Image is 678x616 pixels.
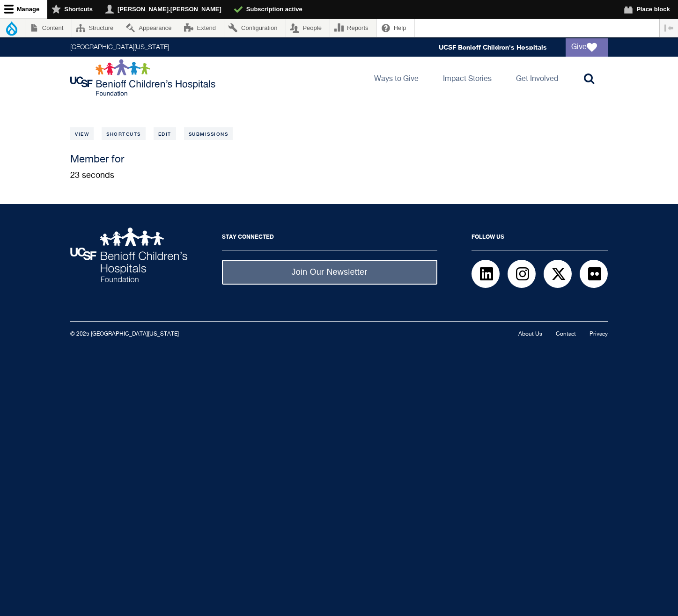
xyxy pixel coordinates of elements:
[435,57,499,99] a: Impact Stories
[122,19,180,37] a: Appearance
[224,19,285,37] a: Configuration
[439,43,547,51] a: UCSF Benioff Children's Hospitals
[377,19,414,37] a: Help
[180,19,224,37] a: Extend
[102,127,146,140] a: Shortcuts
[25,19,72,37] a: Content
[222,227,437,250] h2: Stay Connected
[154,127,176,140] a: Edit
[472,227,608,250] h2: Follow Us
[590,331,608,337] a: Privacy
[367,57,426,99] a: Ways to Give
[70,331,179,337] small: © 2025 [GEOGRAPHIC_DATA][US_STATE]
[70,59,218,96] img: Logo for UCSF Benioff Children's Hospitals Foundation
[184,127,233,140] a: Submissions
[72,19,122,37] a: Structure
[70,154,608,181] div: 23 seconds
[70,44,169,51] a: [GEOGRAPHIC_DATA][US_STATE]
[70,227,187,282] img: UCSF Benioff Children's Hospitals
[330,19,376,37] a: Reports
[660,19,678,37] button: Vertical orientation
[508,57,566,99] a: Get Involved
[70,127,94,140] a: View
[566,38,608,57] a: Give
[222,260,437,285] a: Join Our Newsletter
[70,154,608,166] h4: Member for
[286,19,330,37] a: People
[518,331,542,337] a: About Us
[556,331,576,337] a: Contact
